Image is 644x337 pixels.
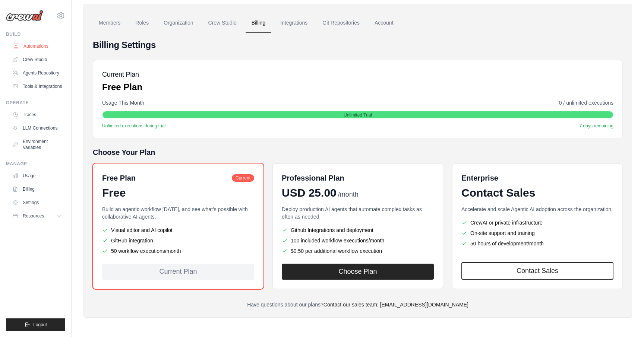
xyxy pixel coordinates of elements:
[6,100,65,106] div: Operate
[102,237,254,244] li: GitHub integration
[6,31,65,37] div: Build
[102,69,142,80] h5: Current Plan
[93,13,126,33] a: Members
[9,170,65,182] a: Usage
[282,237,434,244] li: 100 included workflow executions/month
[6,161,65,167] div: Manage
[282,186,337,200] span: USD 25.00
[559,99,613,106] span: 0 / unlimited executions
[33,322,47,328] span: Logout
[9,109,65,121] a: Traces
[102,186,254,200] div: Free
[338,190,359,200] span: /month
[274,13,313,33] a: Integrations
[93,301,623,308] p: Have questions about our plans?
[102,247,254,255] li: 50 workflow executions/month
[282,247,434,255] li: $0.50 per additional workflow execution
[344,112,372,118] span: Unlimited Trial
[9,197,65,209] a: Settings
[9,54,65,66] a: Crew Studio
[323,302,468,308] a: Contact our sales team: [EMAIL_ADDRESS][DOMAIN_NAME]
[202,13,243,33] a: Crew Studio
[6,10,43,21] img: Logo
[102,226,254,234] li: Visual editor and AI copilot
[9,210,65,222] button: Resources
[9,80,65,92] a: Tools & Integrations
[369,13,400,33] a: Account
[461,186,613,200] div: Contact Sales
[102,123,165,129] span: Unlimited executions during trial
[461,206,613,213] p: Accelerate and scale Agentic AI adoption across the organization.
[316,13,366,33] a: Git Repositories
[461,229,613,237] li: On-site support and training
[9,122,65,134] a: LLM Connections
[232,174,254,182] span: Current
[129,13,155,33] a: Roles
[93,147,623,158] h5: Choose Your Plan
[461,173,613,183] h6: Enterprise
[282,206,434,220] p: Deploy production AI agents that automate complex tasks as often as needed.
[102,173,136,183] h6: Free Plan
[6,318,65,331] button: Logout
[102,264,254,280] div: Current Plan
[9,136,65,153] a: Environment Variables
[580,123,613,129] span: 7 days remaining
[461,240,613,247] li: 50 hours of development/month
[10,40,66,52] a: Automations
[102,99,144,106] span: Usage This Month
[282,226,434,234] li: Github Integrations and deployment
[102,81,142,93] p: Free Plan
[158,13,199,33] a: Organization
[23,213,44,219] span: Resources
[282,264,434,280] button: Choose Plan
[9,67,65,79] a: Agents Repository
[9,183,65,195] a: Billing
[246,13,271,33] a: Billing
[461,262,613,280] a: Contact Sales
[102,206,254,220] p: Build an agentic workflow [DATE], and see what's possible with collaborative AI agents.
[282,173,344,183] h6: Professional Plan
[93,39,623,51] h4: Billing Settings
[461,219,613,226] li: CrewAI or private infrastructure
